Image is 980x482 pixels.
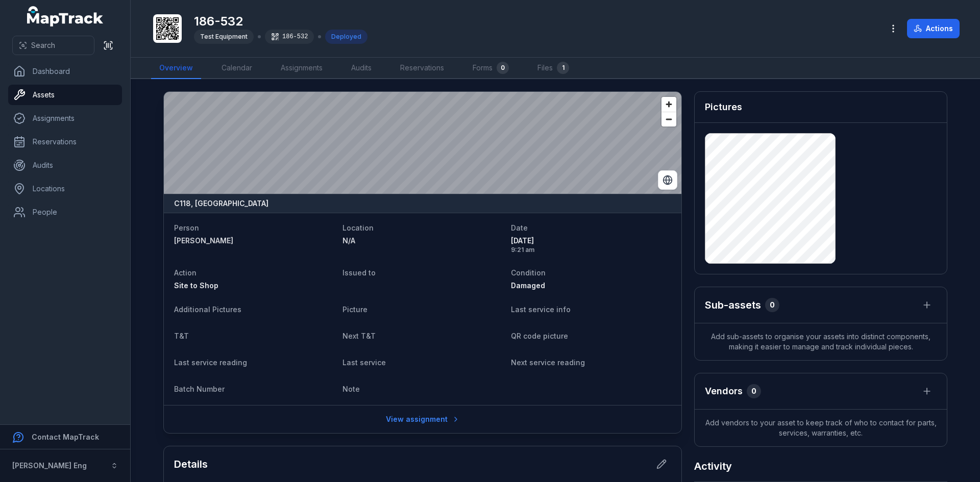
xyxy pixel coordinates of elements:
[557,62,569,74] div: 1
[765,298,779,312] div: 0
[174,305,241,314] span: Additional Pictures
[342,332,376,340] span: Next T&T
[705,384,743,398] h3: Vendors
[705,100,742,114] h3: Pictures
[695,410,947,446] span: Add vendors to your asset to keep track of who to contact for parts, services, warranties, etc.
[12,461,87,470] strong: [PERSON_NAME] Eng
[31,40,55,50] span: Search
[661,112,676,126] button: Zoom out
[8,85,122,105] a: Assets
[511,223,528,232] span: Date
[343,58,380,79] a: Audits
[695,323,947,360] span: Add sub-assets to organise your assets into distinct components, making it easier to manage and t...
[32,433,99,441] strong: Contact MapTrack
[325,30,367,44] div: Deployed
[151,58,201,79] a: Overview
[12,36,94,55] button: Search
[342,223,374,232] span: Location
[174,457,208,471] h2: Details
[694,459,732,473] h2: Activity
[174,281,218,290] span: Site to Shop
[174,236,334,246] a: [PERSON_NAME]
[511,281,545,290] span: Damaged
[200,33,248,40] span: Test Equipment
[511,305,571,314] span: Last service info
[658,170,677,190] button: Switch to Satellite View
[164,92,681,194] canvas: Map
[194,13,367,30] h1: 186-532
[511,236,671,246] span: [DATE]
[265,30,314,44] div: 186-532
[342,358,386,367] span: Last service
[342,385,360,393] span: Note
[379,410,467,429] a: View assignment
[342,268,376,277] span: Issued to
[342,305,367,314] span: Picture
[174,385,225,393] span: Batch Number
[342,236,355,245] span: N/A
[8,61,122,82] a: Dashboard
[661,97,676,112] button: Zoom in
[273,58,331,79] a: Assignments
[497,62,509,74] div: 0
[174,223,199,232] span: Person
[907,19,960,38] button: Actions
[213,58,260,79] a: Calendar
[27,6,104,27] a: MapTrack
[529,58,577,79] a: Files1
[174,332,189,340] span: T&T
[511,246,671,254] span: 9:21 am
[392,58,452,79] a: Reservations
[464,58,517,79] a: Forms0
[342,236,503,246] a: N/A
[174,268,197,277] span: Action
[8,155,122,175] a: Audits
[705,298,761,312] h2: Sub-assets
[8,132,122,152] a: Reservations
[511,236,671,254] time: 2/7/2025, 9:21:09 AM
[511,358,585,367] span: Next service reading
[511,268,546,277] span: Condition
[8,179,122,199] a: Locations
[8,202,122,222] a: People
[174,198,268,209] strong: C118, [GEOGRAPHIC_DATA]
[747,384,761,398] div: 0
[8,108,122,129] a: Assignments
[511,332,568,340] span: QR code picture
[174,358,247,367] span: Last service reading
